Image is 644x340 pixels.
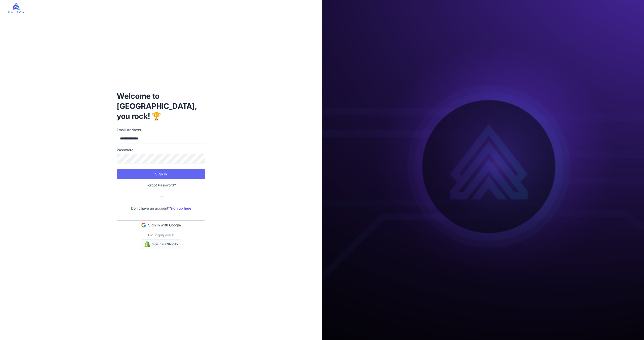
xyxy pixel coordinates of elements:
[117,127,205,133] label: Email Address
[117,169,205,179] button: Sign In
[117,91,205,121] h1: Welcome to [GEOGRAPHIC_DATA], you rock! 🏆
[146,183,176,187] a: Forgot Password?
[117,206,205,211] p: Don't have an account?
[170,206,191,210] a: Sign up here
[8,3,24,13] img: raleon-logo-whitebg.9aac0268.jpg
[141,239,181,249] a: Sign in via Shopify
[155,194,167,200] div: or
[117,220,205,230] button: Sign in with Google
[117,233,205,237] p: For Shopify users:
[148,223,181,228] span: Sign in with Google
[117,147,205,153] label: Password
